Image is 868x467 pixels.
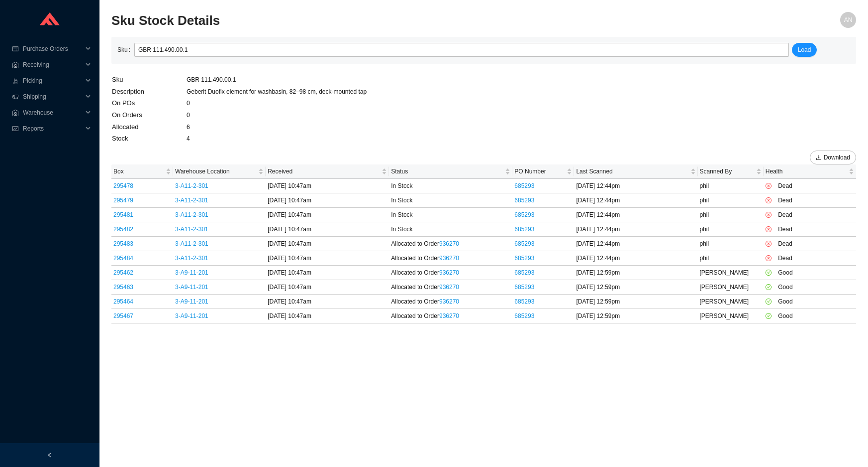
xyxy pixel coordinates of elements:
a: 295484 [113,255,133,262]
span: close-circle [766,197,776,203]
a: 936270 [439,312,459,319]
span: credit-card [12,46,19,52]
td: In Stock [389,179,512,193]
a: 3-A11-2-301 [175,255,208,262]
span: Received [268,166,380,176]
th: PO Number sortable [512,164,574,179]
a: 295482 [113,226,133,233]
a: 685293 [514,298,534,305]
td: On Orders [111,109,186,121]
td: [DATE] 10:47am [266,222,389,237]
td: [DATE] 10:47am [266,295,389,309]
a: 295481 [113,211,133,218]
a: 685293 [514,284,534,291]
td: In Stock [389,193,512,208]
td: phil [698,237,764,251]
a: 936270 [439,269,459,276]
a: 685293 [514,312,534,319]
td: 4 [186,133,367,145]
span: close-circle [766,255,776,261]
span: AN [844,12,853,28]
td: Dead [764,179,856,193]
button: Load [792,43,817,57]
td: Dead [764,251,856,266]
span: Reports [23,121,83,137]
td: Dead [764,237,856,251]
td: Good [764,280,856,295]
span: close-circle [766,183,776,189]
td: [DATE] 12:59pm [574,309,697,323]
td: 0 [186,109,367,121]
td: Sku [111,74,186,86]
td: [DATE] 12:44pm [574,251,697,266]
td: [DATE] 10:47am [266,237,389,251]
label: Sku [117,43,134,57]
th: Warehouse Location sortable [173,164,266,179]
td: [DATE] 12:44pm [574,179,697,193]
span: Health [766,166,847,176]
td: phil [698,208,764,222]
td: [DATE] 10:47am [266,280,389,295]
td: Good [764,295,856,309]
span: check-circle [766,313,776,319]
td: [PERSON_NAME] [698,295,764,309]
td: phil [698,179,764,193]
th: Scanned By sortable [698,164,764,179]
td: [DATE] 12:44pm [574,193,697,208]
a: 685293 [514,255,534,262]
td: phil [698,251,764,266]
a: 295478 [113,182,133,189]
span: Box [113,166,164,176]
a: 685293 [514,197,534,204]
td: [PERSON_NAME] [698,266,764,280]
td: Dead [764,222,856,237]
td: phil [698,193,764,208]
span: Status [391,166,503,176]
td: [DATE] 10:47am [266,266,389,280]
td: Good [764,309,856,323]
td: In Stock [389,222,512,237]
td: Allocated to Order [389,309,512,323]
a: 295463 [113,284,133,291]
td: [DATE] 10:47am [266,309,389,323]
a: 295467 [113,312,133,319]
a: 685293 [514,269,534,276]
a: 295483 [113,240,133,247]
a: 685293 [514,182,534,189]
a: 295464 [113,298,133,305]
span: close-circle [766,226,776,232]
td: Allocated to Order [389,237,512,251]
th: Health sortable [764,164,856,179]
span: Scanned By [700,166,754,176]
a: 936270 [439,240,459,247]
span: Picking [23,73,83,89]
a: 3-A9-11-201 [175,269,208,276]
span: check-circle [766,299,776,305]
span: PO Number [514,166,565,176]
td: [DATE] 12:44pm [574,237,697,251]
span: close-circle [766,241,776,247]
a: 685293 [514,226,534,233]
td: GBR 111.490.00.1 [186,74,367,86]
th: Last Scanned sortable [574,164,697,179]
span: Load [798,45,811,55]
a: 3-A11-2-301 [175,226,208,233]
td: Stock [111,133,186,145]
td: [PERSON_NAME] [698,280,764,295]
th: Status sortable [389,164,512,179]
td: [DATE] 12:59pm [574,266,697,280]
a: 3-A11-2-301 [175,240,208,247]
a: 3-A11-2-301 [175,182,208,189]
td: Description [111,86,186,98]
span: Receiving [23,57,83,73]
a: 295462 [113,269,133,276]
span: Purchase Orders [23,41,83,57]
td: Allocated to Order [389,251,512,266]
td: 6 [186,121,367,133]
h2: Sku Stock Details [111,12,670,29]
button: downloadDownload [810,151,856,164]
a: 936270 [439,284,459,291]
span: check-circle [766,270,776,276]
span: Warehouse [23,105,83,121]
span: Warehouse Location [175,166,256,176]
